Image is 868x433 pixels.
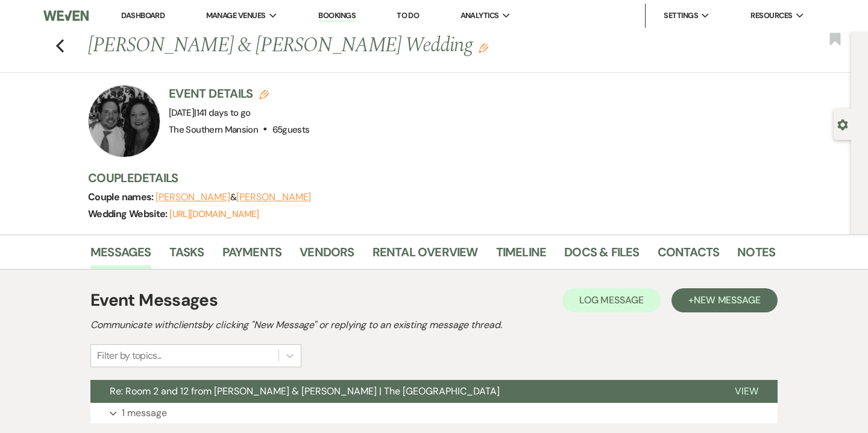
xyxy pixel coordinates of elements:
a: Docs & Files [564,242,639,269]
a: Vendors [300,242,354,269]
p: 1 message [122,405,167,421]
a: Dashboard [121,10,165,21]
button: +New Message [671,288,778,312]
span: [DATE] [169,107,251,119]
span: View [735,385,758,397]
a: Notes [737,242,775,269]
span: Manage Venues [206,10,266,22]
a: [URL][DOMAIN_NAME] [169,208,259,220]
span: & [156,191,311,203]
a: Rental Overview [373,242,478,269]
a: Contacts [658,242,720,269]
h3: Couple Details [88,169,763,186]
button: Re: Room 2 and 12 from [PERSON_NAME] & [PERSON_NAME] | The [GEOGRAPHIC_DATA] [90,380,715,403]
a: To Do [397,10,419,21]
button: Log Message [562,288,661,312]
button: 1 message [90,403,778,423]
span: New Message [694,294,761,306]
h2: Communicate with clients by clicking "New Message" or replying to an existing message thread. [90,318,778,332]
a: Bookings [318,10,356,22]
img: Weven Logo [43,3,89,28]
button: [PERSON_NAME] [156,192,230,202]
button: Open lead details [837,118,848,130]
span: Wedding Website: [88,207,169,220]
div: Filter by topics... [97,349,162,363]
button: [PERSON_NAME] [236,192,311,202]
h1: Event Messages [90,288,218,313]
h1: [PERSON_NAME] & [PERSON_NAME] Wedding [88,31,628,60]
span: Analytics [461,10,499,22]
h3: Event Details [169,85,309,102]
button: View [715,380,778,403]
span: Settings [664,10,698,22]
a: Tasks [169,242,204,269]
span: 141 days to go [197,107,251,119]
span: 65 guests [272,124,310,136]
span: | [194,107,250,119]
span: Resources [750,10,792,22]
a: Payments [222,242,282,269]
a: Timeline [496,242,547,269]
span: Re: Room 2 and 12 from [PERSON_NAME] & [PERSON_NAME] | The [GEOGRAPHIC_DATA] [110,385,500,397]
span: The Southern Mansion [169,124,258,136]
span: Log Message [579,294,644,306]
button: Edit [479,42,488,53]
span: Couple names: [88,191,156,203]
a: Messages [90,242,151,269]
